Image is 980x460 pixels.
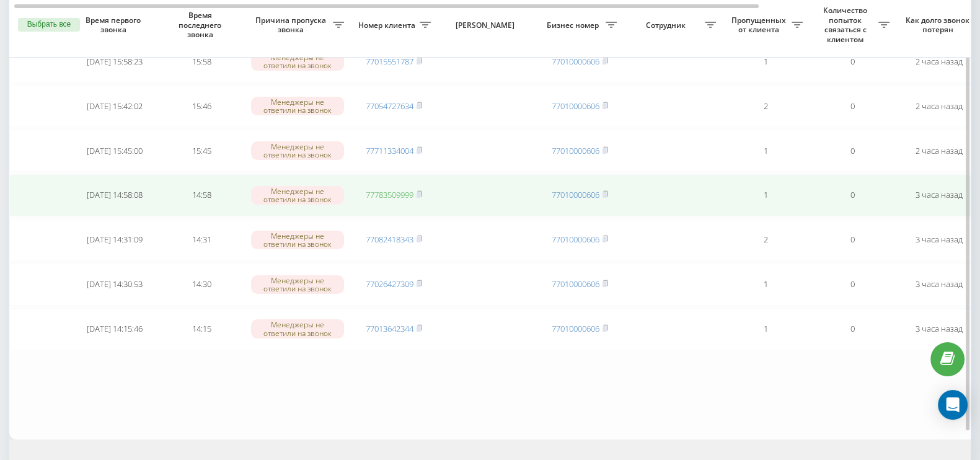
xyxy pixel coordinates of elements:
td: 1 [722,40,809,82]
td: 1 [722,130,809,172]
td: 15:46 [158,85,245,127]
a: 77783509999 [366,189,413,200]
td: 1 [722,174,809,216]
span: Количество попыток связаться с клиентом [815,6,878,44]
td: 14:58 [158,174,245,216]
a: 77010000606 [552,145,599,156]
div: Менеджеры не ответили на звонок [251,186,344,205]
a: 77015551787 [366,56,413,67]
span: Пропущенных от клиента [728,15,792,35]
td: 0 [809,174,896,216]
td: 0 [809,263,896,306]
td: 14:15 [158,308,245,350]
td: 0 [809,40,896,82]
td: 0 [809,308,896,350]
td: [DATE] 15:45:00 [71,130,158,172]
a: 77010000606 [552,234,599,245]
td: [DATE] 14:30:53 [71,263,158,306]
div: Менеджеры не ответили на звонок [251,275,344,294]
span: Причина пропуска звонка [251,15,333,35]
span: Время последнего звонка [168,11,235,40]
a: 77010000606 [552,278,599,290]
span: Как долго звонок потерян [906,15,973,35]
td: [DATE] 14:15:46 [71,308,158,350]
a: 77010000606 [552,323,599,334]
td: [DATE] 14:31:09 [71,219,158,261]
span: Номер клиента [356,20,420,30]
div: Менеджеры не ответили на звонок [251,97,344,115]
td: 14:30 [158,263,245,306]
span: Сотрудник [629,20,705,30]
a: 77010000606 [552,189,599,200]
span: Время первого звонка [81,15,148,35]
a: 77010000606 [552,56,599,67]
div: Менеджеры не ответили на звонок [251,52,344,71]
div: Менеджеры не ответили на звонок [251,319,344,338]
a: 77010000606 [552,100,599,112]
td: 0 [809,130,896,172]
td: 2 [722,219,809,261]
span: [PERSON_NAME] [448,20,526,30]
a: 77054727634 [366,100,413,112]
div: Open Intercom Messenger [938,390,968,420]
td: 14:31 [158,219,245,261]
div: Менеджеры не ответили на звонок [251,231,344,249]
td: [DATE] 15:42:02 [71,85,158,127]
a: 77711334004 [366,145,413,156]
td: 1 [722,263,809,306]
button: Выбрать все [18,18,80,32]
td: 0 [809,85,896,127]
td: 15:45 [158,130,245,172]
a: 77013642344 [366,323,413,334]
td: [DATE] 14:58:08 [71,174,158,216]
div: Менеджеры не ответили на звонок [251,141,344,160]
td: 15:58 [158,40,245,82]
span: Бизнес номер [542,20,606,30]
td: [DATE] 15:58:23 [71,40,158,82]
a: 77026427309 [366,278,413,290]
td: 1 [722,308,809,350]
a: 77082418343 [366,234,413,245]
td: 2 [722,85,809,127]
td: 0 [809,219,896,261]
